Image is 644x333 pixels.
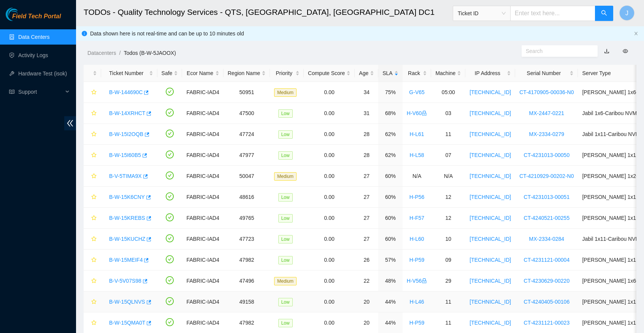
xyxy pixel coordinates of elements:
a: CT-4240521-00255 [524,215,570,221]
button: star [88,233,97,245]
span: star [91,257,97,263]
span: Low [278,319,293,327]
td: 12 [431,208,465,229]
td: 22 [355,271,378,291]
td: 26 [355,250,378,271]
td: 0.00 [304,208,355,229]
a: B-W-15I60B5 [109,152,141,158]
a: MX-2447-0221 [529,110,565,116]
td: FABRIC-IAD4 [182,229,223,250]
span: check-circle [166,109,174,117]
td: 60% [378,208,402,229]
td: 68% [378,103,402,124]
button: star [88,128,97,140]
button: star [88,212,97,224]
span: Low [278,130,293,139]
a: MX-2334-0279 [529,131,565,137]
td: 27 [355,229,378,250]
img: Akamai Technologies [6,8,38,21]
td: 0.00 [304,82,355,103]
span: Medium [274,277,297,285]
a: [TECHNICAL_ID] [470,194,511,200]
td: 0.00 [304,103,355,124]
td: 12 [431,187,465,208]
a: B-W-15KREBS [109,215,145,221]
td: FABRIC-IAD4 [182,145,223,166]
a: Datacenters [87,50,116,56]
a: CT-4231121-00023 [524,320,570,326]
button: star [88,317,97,329]
span: star [91,278,97,284]
button: star [88,296,97,308]
a: Activity Logs [18,52,48,58]
span: Field Tech Portal [12,13,61,20]
a: CT-4240405-00106 [524,299,570,305]
a: [TECHNICAL_ID] [470,257,511,263]
a: [TECHNICAL_ID] [470,320,511,326]
span: check-circle [166,255,174,263]
span: star [91,320,97,326]
span: Medium [274,88,297,97]
a: B-V-5TIMA9X [109,173,142,179]
td: FABRIC-IAD4 [182,291,223,312]
a: Akamai TechnologiesField Tech Portal [6,14,61,24]
span: close [634,31,638,36]
td: 0.00 [304,124,355,145]
td: 62% [378,124,402,145]
td: 47723 [224,229,270,250]
td: 28 [355,145,378,166]
span: check-circle [166,276,174,284]
a: H-V60lock [407,110,427,116]
input: Enter text here... [510,6,595,21]
span: J [625,8,628,18]
span: star [91,194,97,200]
a: [TECHNICAL_ID] [470,89,511,95]
td: 0.00 [304,229,355,250]
td: 47724 [224,124,270,145]
a: [TECHNICAL_ID] [470,173,511,179]
span: check-circle [166,150,174,158]
button: J [619,5,634,21]
a: B-W-15MEIF4 [109,257,143,263]
button: star [88,107,97,119]
button: close [634,31,638,36]
button: download [598,45,615,57]
td: 05:00 [431,82,465,103]
button: star [88,170,97,182]
a: B-W-15I2OQB [109,131,143,137]
button: star [88,191,97,203]
td: 0.00 [304,166,355,187]
td: 09 [431,250,465,271]
span: / [119,50,121,56]
span: star [91,110,97,117]
td: 47500 [224,103,270,124]
span: star [91,152,97,158]
a: H-P59 [409,320,425,326]
a: H-P59 [409,257,425,263]
td: 27 [355,208,378,229]
span: star [91,236,97,242]
button: star [88,86,97,98]
td: 60% [378,229,402,250]
span: check-circle [166,88,174,96]
a: H-V56lock [407,278,427,284]
span: check-circle [166,130,174,138]
span: lock [422,110,427,116]
td: 10 [431,229,465,250]
a: Todos (B-W-5JAOOX) [124,50,176,56]
td: 03 [431,103,465,124]
span: star [91,215,97,221]
a: H-L46 [409,299,424,305]
td: 27 [355,166,378,187]
span: read [9,89,14,94]
a: [TECHNICAL_ID] [470,236,511,242]
a: download [604,48,609,54]
td: FABRIC-IAD4 [182,271,223,291]
a: Data Centers [18,34,49,40]
td: FABRIC-IAD4 [182,82,223,103]
td: FABRIC-IAD4 [182,250,223,271]
td: 49158 [224,291,270,312]
td: 31 [355,103,378,124]
a: H-L60 [409,236,424,242]
td: 34 [355,82,378,103]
